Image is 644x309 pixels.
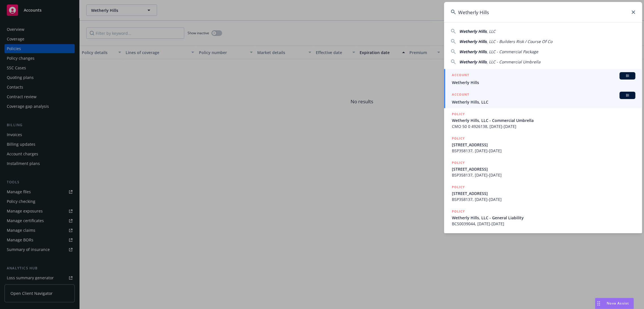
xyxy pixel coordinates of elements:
span: Wetherly Hills [459,49,487,54]
span: Wetherly Hills, LLC - General Liability [452,215,635,221]
span: BSP358137, [DATE]-[DATE] [452,172,635,178]
span: [STREET_ADDRESS] [452,166,635,172]
a: ACCOUNTBIWetherly Hills [444,69,642,89]
h5: POLICY [452,209,465,214]
span: BI [622,93,633,98]
span: [STREET_ADDRESS] [452,142,635,148]
h5: POLICY [452,160,465,166]
a: POLICY[STREET_ADDRESS]BSP358137, [DATE]-[DATE] [444,181,642,205]
a: POLICY[STREET_ADDRESS]BSP358137, [DATE]-[DATE] [444,157,642,181]
span: , LLC [487,29,495,34]
span: BSP358137, [DATE]-[DATE] [452,148,635,154]
span: Wetherly Hills [459,29,487,34]
a: POLICY[STREET_ADDRESS]BSP358137, [DATE]-[DATE] [444,132,642,157]
span: Wetherly Hills [459,59,487,65]
input: Search... [444,2,642,22]
span: Wetherly Hills, LLC [452,99,635,105]
div: Drag to move [595,298,602,309]
h5: POLICY [452,111,465,117]
h5: POLICY [452,184,465,190]
span: CMO 50 0 4926138, [DATE]-[DATE] [452,123,635,129]
a: POLICYWetherly Hills, LLC - General LiabilityBCS0039044, [DATE]-[DATE] [444,205,642,230]
span: , LLC - Commercial Package [487,49,538,54]
button: Nova Assist [595,298,634,309]
span: BI [622,73,633,78]
span: Nova Assist [607,301,629,306]
a: ACCOUNTBIWetherly Hills, LLC [444,89,642,108]
span: , LLC - Builders Risk / Course Of Co [487,39,552,44]
a: POLICYWetherly Hills, LLC - Commercial UmbrellaCMO 50 0 4926138, [DATE]-[DATE] [444,108,642,132]
span: Wetherly Hills [459,39,487,44]
h5: ACCOUNT [452,92,469,98]
h5: POLICY [452,136,465,141]
span: Wetherly Hills [452,80,635,85]
span: BSP358137, [DATE]-[DATE] [452,196,635,202]
span: [STREET_ADDRESS] [452,190,635,196]
span: BCS0039044, [DATE]-[DATE] [452,221,635,227]
h5: ACCOUNT [452,72,469,79]
span: Wetherly Hills, LLC - Commercial Umbrella [452,117,635,123]
span: , LLC - Commercial Umbrella [487,59,540,65]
